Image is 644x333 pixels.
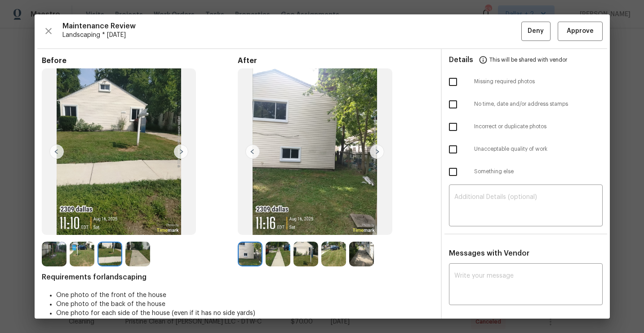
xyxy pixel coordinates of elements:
span: Missing required photos [474,78,603,85]
img: right-chevron-button-url [370,144,384,159]
span: Approve [567,26,594,37]
span: Something else [474,168,603,175]
span: After [238,56,434,65]
li: One photo for each side of the house (even if it has no side yards) [56,309,434,318]
span: Deny [528,26,544,37]
li: One photo of the back of the house [56,300,434,309]
div: Something else [442,161,610,183]
img: left-chevron-button-url [49,144,64,159]
span: Unacceptable quality of work [474,145,603,153]
img: left-chevron-button-url [245,144,260,159]
span: Before [42,56,238,65]
span: Messages with Vendor [449,250,529,257]
span: Details [449,49,473,71]
span: This will be shared with vendor [489,49,567,71]
span: Landscaping * [DATE] [62,31,521,40]
span: Maintenance Review [62,22,521,31]
span: No time, date and/or address stamps [474,100,603,108]
div: Unacceptable quality of work [442,138,610,161]
li: One photo of the front of the house [56,291,434,300]
span: Requirements for landscaping [42,273,434,282]
div: No time, date and/or address stamps [442,93,610,116]
button: Deny [521,22,551,41]
button: Approve [558,22,603,41]
span: Incorrect or duplicate photos [474,123,603,130]
img: right-chevron-button-url [174,144,188,159]
div: Missing required photos [442,71,610,93]
div: Incorrect or duplicate photos [442,116,610,138]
